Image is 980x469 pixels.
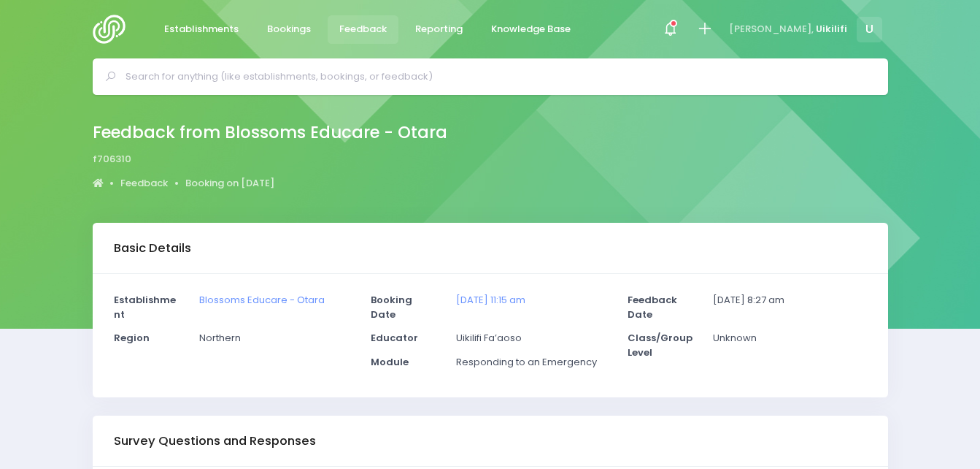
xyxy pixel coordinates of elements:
[404,15,475,44] a: Reporting
[114,331,150,345] strong: Region
[415,22,463,37] span: Reporting
[120,176,168,191] a: Feedback
[114,293,176,321] strong: Establishment
[93,15,134,44] img: Logo
[126,66,868,88] input: Search for anything (like establishments, bookings, or feedback)
[199,293,325,307] a: Blossoms Educare - Otara
[328,15,399,44] a: Feedback
[857,17,882,42] span: U
[713,293,866,308] p: [DATE] 8:27 am
[371,331,418,345] strong: Educator
[628,331,692,359] strong: Class/Group Level
[93,152,131,167] span: f706310
[479,15,583,44] a: Knowledge Base
[456,331,609,346] p: Uikilifi Fa’aoso
[164,22,239,37] span: Establishments
[371,293,412,321] strong: Booking Date
[456,355,609,370] p: Responding to an Emergency
[491,22,571,37] span: Knowledge Base
[185,176,274,191] a: Booking on [DATE]
[190,331,362,355] div: Northern
[713,331,866,346] p: Unknown
[456,293,525,307] a: [DATE] 11:15 am
[255,15,323,44] a: Bookings
[628,293,677,321] strong: Feedback Date
[371,355,409,369] strong: Module
[93,123,447,142] h2: Feedback from Blossoms Educare - Otara
[729,22,814,37] span: [PERSON_NAME],
[153,15,251,44] a: Establishments
[339,22,387,37] span: Feedback
[114,241,191,256] h3: Basic Details
[816,22,847,37] span: Uikilifi
[114,434,316,449] h3: Survey Questions and Responses
[267,22,311,37] span: Bookings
